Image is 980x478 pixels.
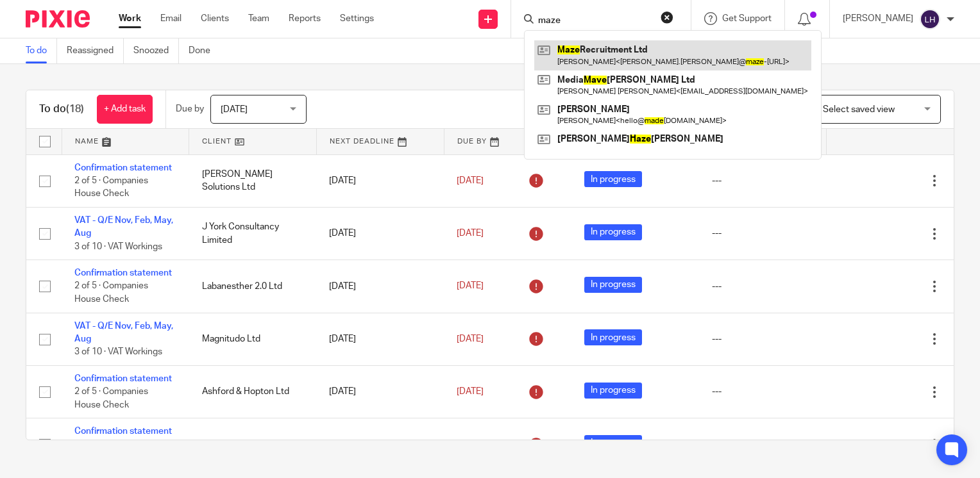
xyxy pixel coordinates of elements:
span: 2 of 5 · Companies House Check [74,282,148,304]
span: Select saved view [823,105,895,114]
a: Confirmation statement [74,268,172,277]
span: 2 of 5 · Companies House Check [74,176,148,199]
td: [DATE] [316,207,444,260]
div: --- [712,174,814,187]
td: [DATE] [316,313,444,365]
button: Clear [661,11,673,24]
a: Done [189,38,220,63]
a: VAT - Q/E Nov, Feb, May, Aug [74,216,173,238]
td: [DATE] [316,365,444,418]
td: EG Foam Holdings [189,418,317,471]
div: --- [712,438,814,451]
a: Reports [289,12,321,25]
h1: To do [39,103,84,116]
a: Confirmation statement [74,163,172,172]
span: Get Support [722,14,772,23]
a: Work [119,12,141,25]
p: Due by [176,103,204,115]
p: [PERSON_NAME] [843,12,913,25]
input: Search [537,15,652,27]
a: Reassigned [67,38,124,63]
span: [DATE] [457,282,484,291]
a: Confirmation statement [74,427,172,436]
img: Pixie [26,10,90,28]
a: VAT - Q/E Nov, Feb, May, Aug [74,322,173,343]
div: --- [712,333,814,345]
td: [DATE] [316,418,444,471]
a: + Add task [97,95,153,124]
td: Ashford & Hopton Ltd [189,365,317,418]
span: [DATE] [221,105,248,114]
span: In progress [584,171,642,187]
td: Labanesther 2.0 Ltd [189,260,317,313]
a: To do [26,38,57,63]
div: --- [712,227,814,240]
td: J York Consultancy Limited [189,207,317,260]
td: [PERSON_NAME] Solutions Ltd [189,154,317,207]
a: Snoozed [133,38,179,63]
span: In progress [584,224,642,240]
span: In progress [584,277,642,293]
a: Clients [201,12,229,25]
span: In progress [584,329,642,345]
td: [DATE] [316,260,444,313]
span: In progress [584,435,642,451]
span: 3 of 10 · VAT Workings [74,348,162,357]
span: (18) [66,104,84,114]
div: --- [712,385,814,398]
span: [DATE] [457,176,484,185]
span: [DATE] [457,229,484,238]
img: svg%3E [920,9,940,29]
a: Confirmation statement [74,374,172,383]
span: 2 of 5 · Companies House Check [74,387,148,409]
td: Magnitudo Ltd [189,313,317,365]
td: [DATE] [316,154,444,207]
a: Settings [340,12,374,25]
span: 3 of 10 · VAT Workings [74,242,162,251]
a: Team [248,12,269,25]
span: In progress [584,383,642,399]
a: Email [160,12,182,25]
span: [DATE] [457,387,484,396]
div: --- [712,280,814,293]
span: [DATE] [457,334,484,343]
